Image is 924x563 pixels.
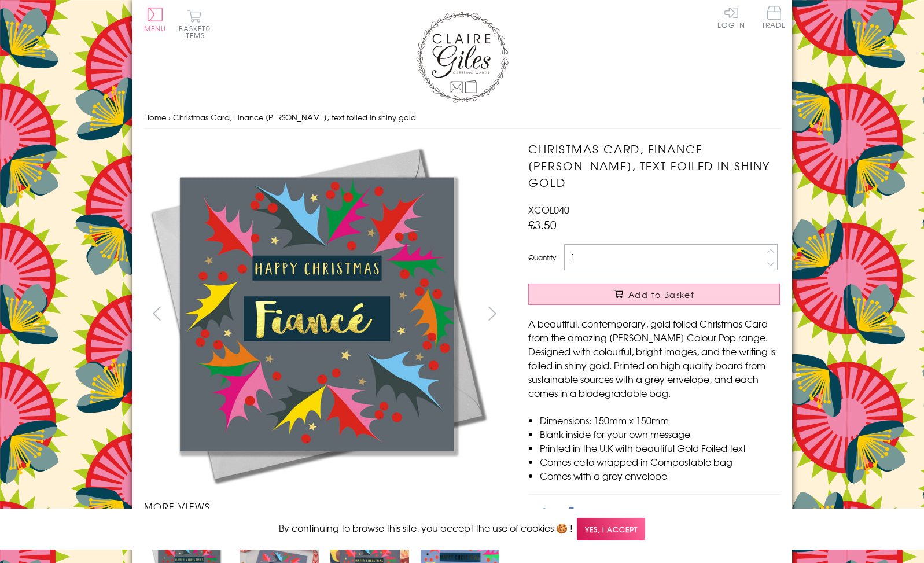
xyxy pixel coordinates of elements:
a: Trade [762,6,786,31]
a: Log In [717,6,745,28]
img: Christmas Card, Finance Bright Holly, text foiled in shiny gold [505,141,852,488]
a: Home [144,112,166,123]
li: Printed in the U.K with beautiful Gold Foiled text [540,441,780,455]
button: prev [144,300,170,326]
span: Menu [144,23,167,34]
span: £3.50 [528,216,557,233]
nav: breadcrumbs [144,106,781,130]
h1: Christmas Card, Finance [PERSON_NAME], text foiled in shiny gold [528,141,780,190]
img: Christmas Card, Finance Bright Holly, text foiled in shiny gold [143,141,491,488]
button: Basket0 items [179,9,211,39]
p: A beautiful, contemporary, gold foiled Christmas Card from the amazing [PERSON_NAME] Colour Pop r... [528,317,780,400]
span: Christmas Card, Finance [PERSON_NAME], text foiled in shiny gold [173,112,416,123]
button: next [479,300,505,326]
span: Trade [762,6,786,28]
span: Yes, I accept [577,518,645,540]
span: XCOL040 [528,203,569,216]
span: › [168,112,171,123]
span: 0 items [184,23,211,41]
button: Menu [144,8,167,32]
li: Dimensions: 150mm x 150mm [540,413,780,427]
li: Comes with a grey envelope [540,469,780,483]
li: Comes cello wrapped in Compostable bag [540,455,780,469]
label: Quantity [528,252,556,263]
li: Blank inside for your own message [540,427,780,441]
button: Add to Basket [528,284,780,305]
img: Claire Giles Greetings Cards [416,12,509,103]
span: Add to Basket [628,289,694,300]
h3: More views [144,499,506,513]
